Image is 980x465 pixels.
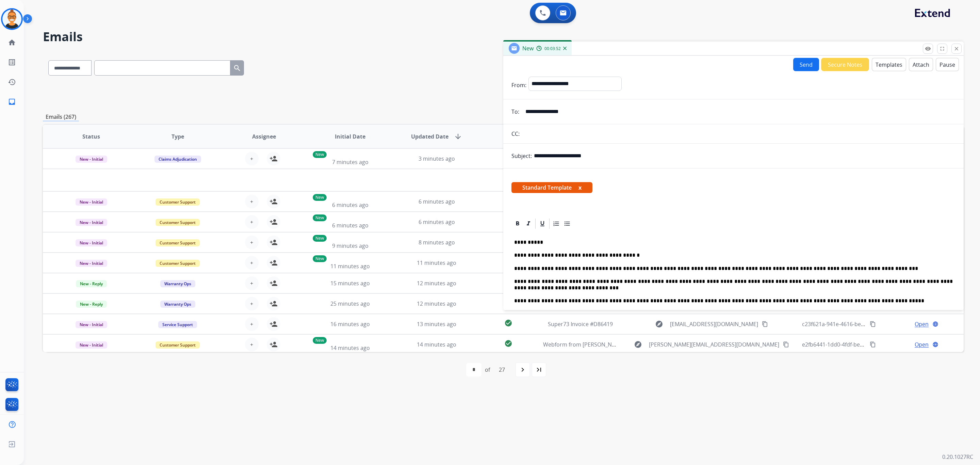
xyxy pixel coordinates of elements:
button: + [245,195,259,208]
span: 11 minutes ago [330,262,370,270]
span: New - Reply [76,280,107,287]
span: + [250,300,253,308]
span: c23f621a-941e-4616-be85-baff4c2e5165 [802,320,903,328]
span: 6 minutes ago [332,222,369,229]
span: Status [82,132,100,141]
button: Pause [936,58,959,71]
mat-icon: content_copy [762,321,768,327]
span: Customer Support [156,239,200,246]
span: 12 minutes ago [417,279,456,287]
mat-icon: person_add [269,300,278,308]
mat-icon: person_add [269,197,278,206]
p: 0.20.1027RC [942,453,973,461]
mat-icon: person_add [269,340,278,349]
span: + [250,155,253,163]
span: Updated Date [411,132,448,141]
p: From: [511,81,526,89]
span: 12 minutes ago [417,300,456,307]
span: Service Support [158,321,197,328]
button: + [245,256,259,270]
span: New [522,45,534,52]
button: + [245,276,259,290]
button: + [245,215,259,229]
p: Emails (267) [43,113,79,121]
span: + [250,259,253,267]
div: Bold [512,219,523,229]
mat-icon: home [8,38,16,47]
span: Customer Support [156,260,200,267]
span: 25 minutes ago [330,300,370,307]
button: Templates [872,58,906,71]
mat-icon: last_page [535,366,543,374]
span: Webform from [PERSON_NAME][EMAIL_ADDRESS][DOMAIN_NAME] on [DATE] [543,341,739,348]
span: Warranty Ops [160,280,195,287]
span: New - Initial [76,341,107,349]
span: Customer Support [156,198,200,206]
span: 00:03:52 [544,46,561,51]
div: 27 [493,363,510,376]
p: New [313,194,327,201]
p: Subject: [511,152,532,160]
mat-icon: inbox [8,98,16,106]
mat-icon: explore [634,340,642,349]
span: + [250,340,253,349]
span: 7 minutes ago [332,158,369,166]
span: 14 minutes ago [330,344,370,352]
span: Type [171,132,184,141]
span: Warranty Ops [160,301,195,308]
mat-icon: person_add [269,320,278,328]
mat-icon: check_circle [504,319,512,327]
span: New - Initial [76,156,107,163]
mat-icon: fullscreen [939,46,945,52]
mat-icon: content_copy [870,341,876,348]
span: + [250,197,253,206]
mat-icon: content_copy [870,321,876,327]
div: Italic [523,219,534,229]
mat-icon: search [233,64,241,72]
span: 8 minutes ago [419,239,455,246]
button: + [245,297,259,310]
mat-icon: content_copy [783,341,789,348]
button: + [245,338,259,351]
span: New - Initial [76,239,107,246]
span: [EMAIL_ADDRESS][DOMAIN_NAME] [670,320,758,328]
p: New [313,255,327,262]
mat-icon: person_add [269,259,278,267]
div: of [485,366,490,374]
mat-icon: person_add [269,155,278,163]
span: + [250,279,253,287]
span: 9 minutes ago [332,242,369,250]
span: New - Initial [76,198,107,206]
p: New [313,337,327,344]
span: Assignee [252,132,276,141]
span: Customer Support [156,341,200,349]
mat-icon: person_add [269,238,278,246]
button: Secure Notes [821,58,869,71]
div: Ordered List [551,219,561,229]
span: Super73 Invoice #D86419 [548,320,613,328]
img: avatar [2,10,21,29]
mat-icon: check_circle [504,339,512,348]
button: + [245,317,259,331]
button: x [578,183,582,192]
span: 15 minutes ago [330,279,370,287]
p: New [313,151,327,158]
span: 14 minutes ago [417,341,456,348]
span: [PERSON_NAME][EMAIL_ADDRESS][DOMAIN_NAME] [649,340,779,349]
span: 3 minutes ago [419,155,455,162]
button: + [245,236,259,249]
mat-icon: arrow_downward [454,132,462,141]
mat-icon: person_add [269,279,278,287]
p: CC: [511,130,520,138]
span: + [250,218,253,226]
button: Send [793,58,819,71]
span: New - Reply [76,301,107,308]
mat-icon: person_add [269,218,278,226]
span: 6 minutes ago [419,218,455,226]
div: Bullet List [562,219,572,229]
mat-icon: history [8,78,16,86]
mat-icon: remove_red_eye [925,46,931,52]
mat-icon: close [953,46,960,52]
p: New [313,235,327,242]
div: Underline [537,219,548,229]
